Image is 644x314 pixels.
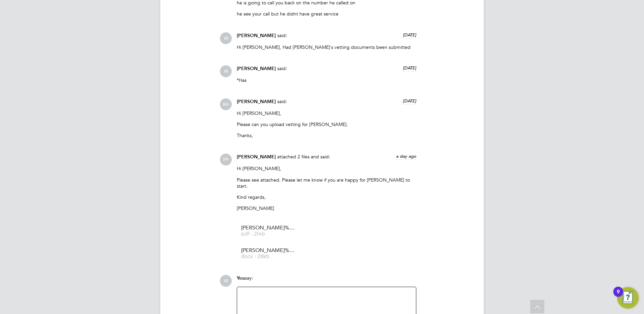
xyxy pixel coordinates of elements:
[241,248,295,253] span: [PERSON_NAME]%20McMillan%20-%20NCC%20Vetting
[220,154,232,165] span: FP
[237,121,416,127] p: Please can you upload vetting for [PERSON_NAME].
[403,65,416,71] span: [DATE]
[241,225,295,230] span: [PERSON_NAME]%20McMillan%20-%20DBS
[220,32,232,44] span: IR
[237,110,416,116] p: Hi [PERSON_NAME],
[237,205,416,211] p: [PERSON_NAME]
[241,231,295,237] span: pdf - 2mb
[617,287,639,309] button: Open Resource Center, 9 new notifications
[403,98,416,104] span: [DATE]
[403,32,416,38] span: [DATE]
[277,154,330,160] span: attached 2 files and said:
[277,32,287,38] span: said:
[237,99,276,104] span: [PERSON_NAME]
[237,33,276,38] span: [PERSON_NAME]
[237,275,416,287] div: say:
[237,11,416,17] p: he see your call but he didnt have great service
[241,225,295,237] a: [PERSON_NAME]%20McMillan%20-%20DBS pdf - 2mb
[237,66,276,71] span: [PERSON_NAME]
[277,65,287,71] span: said:
[237,177,416,189] p: Please see attached. Please let me know if you are happy for [PERSON_NAME] to start.
[237,275,245,281] span: You
[237,165,416,171] p: Hi [PERSON_NAME],
[237,132,416,138] p: Thanks,
[237,44,416,50] p: Hi [PERSON_NAME], Had [PERSON_NAME]`s vetting documents been submitted
[220,98,232,110] span: RH
[220,65,232,77] span: IR
[237,194,416,200] p: Kind regards,
[241,254,295,259] span: docx - 28kb
[241,248,295,259] a: [PERSON_NAME]%20McMillan%20-%20NCC%20Vetting docx - 28kb
[220,275,232,287] span: IR
[396,153,416,159] span: a day ago
[277,98,287,104] span: said:
[237,154,276,160] span: [PERSON_NAME]
[617,292,620,301] div: 9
